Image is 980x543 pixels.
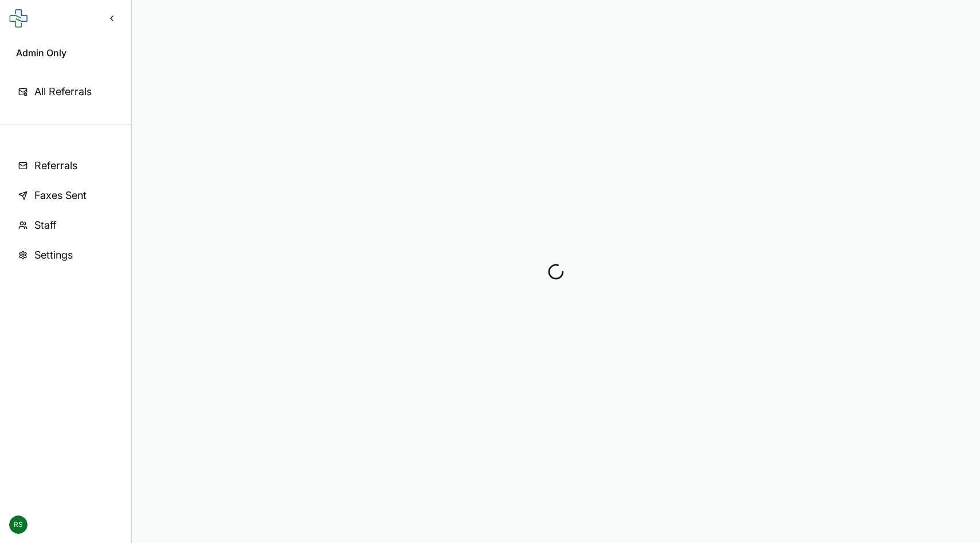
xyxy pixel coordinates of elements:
[34,84,92,100] span: All Referrals
[34,217,56,233] span: Staff
[9,78,122,106] a: All Referrals
[34,187,87,204] span: Faxes Sent
[9,182,122,209] a: Faxes Sent
[9,212,122,239] a: Staff
[34,158,77,174] span: Referrals
[101,8,122,29] button: Collapse sidebar
[9,152,122,179] a: Referrals
[16,46,115,60] span: Admin Only
[9,515,28,534] span: RS
[34,247,73,263] span: Settings
[9,241,122,269] a: Settings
